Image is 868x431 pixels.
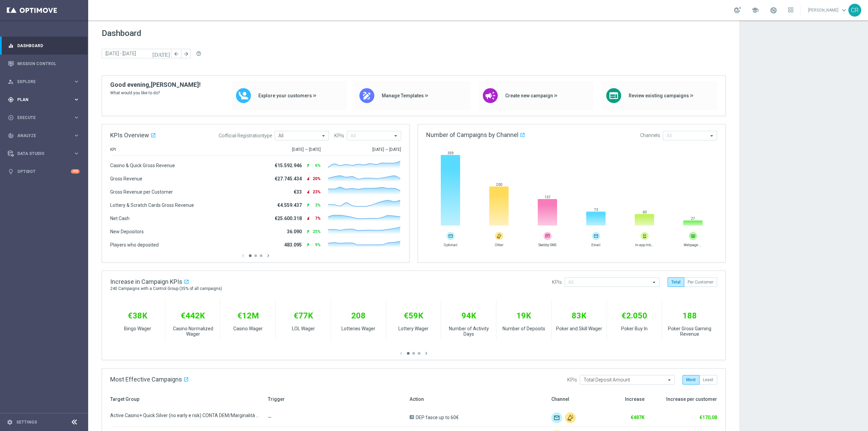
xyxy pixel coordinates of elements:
[8,97,73,103] div: Plan
[8,133,14,139] i: track_changes
[7,79,80,84] button: person_search Explore keyboard_arrow_right
[751,6,759,14] span: school
[8,133,73,139] div: Analyze
[7,97,80,102] button: gps_fixed Plan keyboard_arrow_right
[7,61,80,66] button: Mission Control
[8,79,73,85] div: Explore
[8,115,14,121] i: play_circle_outline
[8,115,73,121] div: Execute
[8,37,80,55] div: Dashboard
[7,133,80,138] button: track_changes Analyze keyboard_arrow_right
[7,419,13,425] i: settings
[807,5,848,15] a: [PERSON_NAME]keyboard_arrow_down
[8,151,73,157] div: Data Studio
[17,37,80,55] a: Dashboard
[17,116,73,120] span: Execute
[17,134,73,138] span: Analyze
[8,55,80,73] div: Mission Control
[73,114,80,121] i: keyboard_arrow_right
[848,4,861,17] div: CR
[73,78,80,85] i: keyboard_arrow_right
[17,98,73,102] span: Plan
[73,132,80,139] i: keyboard_arrow_right
[17,55,80,73] a: Mission Control
[8,169,14,175] i: lightbulb
[17,152,73,156] span: Data Studio
[73,150,80,157] i: keyboard_arrow_right
[7,43,80,48] button: equalizer Dashboard
[8,97,14,103] i: gps_fixed
[8,43,14,49] i: equalizer
[7,115,80,120] button: play_circle_outline Execute keyboard_arrow_right
[71,169,80,174] div: +10
[840,6,848,14] span: keyboard_arrow_down
[73,96,80,103] i: keyboard_arrow_right
[17,162,71,180] a: Optibot
[7,151,80,156] button: Data Studio keyboard_arrow_right
[8,162,80,180] div: Optibot
[8,79,14,85] i: person_search
[16,420,37,424] a: Settings
[7,169,80,174] button: lightbulb Optibot +10
[17,80,73,84] span: Explore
